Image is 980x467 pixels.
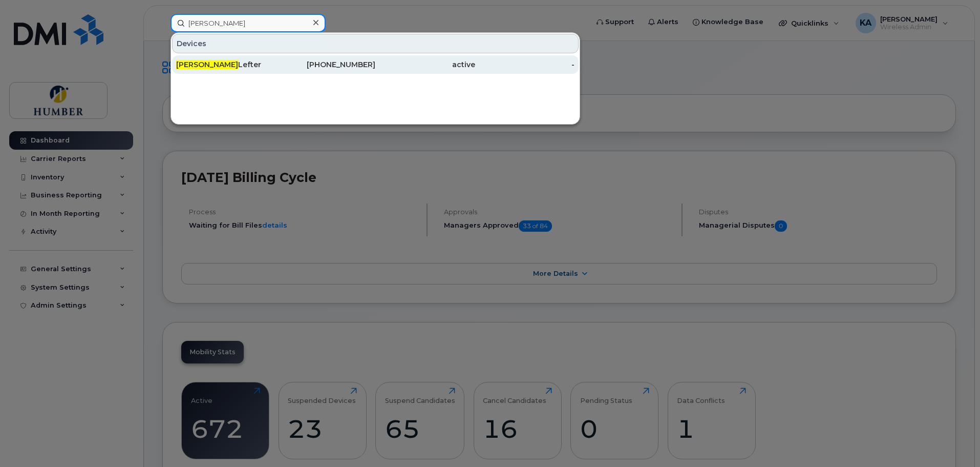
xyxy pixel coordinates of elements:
div: [PHONE_NUMBER] [276,59,376,70]
div: active [375,59,475,70]
a: [PERSON_NAME]Lefter[PHONE_NUMBER]active- [172,55,579,74]
div: Lefter [176,59,276,70]
div: - [475,59,575,70]
div: Devices [172,34,579,53]
span: [PERSON_NAME] [176,60,238,69]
